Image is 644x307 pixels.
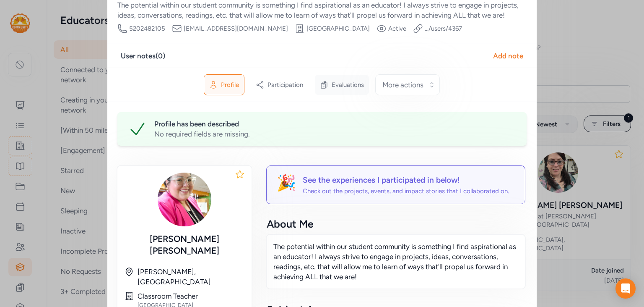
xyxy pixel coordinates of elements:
[493,51,523,61] div: Add note
[615,278,636,299] div: Open Intercom Messenger
[303,174,509,186] div: See the experiences I participated in below!
[382,80,423,90] span: More actions
[154,119,517,129] div: Profile has been described
[375,74,440,95] button: More actions
[303,187,509,195] div: Check out the projects, events, and impact stories that I collaborated on.
[184,24,288,33] span: [EMAIL_ADDRESS][DOMAIN_NAME]
[267,217,525,231] div: About Me
[221,81,239,89] span: Profile
[129,24,165,33] span: 5202482105
[124,233,245,257] div: [PERSON_NAME] [PERSON_NAME]
[138,291,245,301] div: Classroom Teacher
[388,24,406,33] span: Active
[277,174,296,195] div: 🎉
[158,173,211,226] img: 3VAIHaUnT0ai70nGeBDi
[267,81,303,89] span: Participation
[121,51,165,61] div: User notes ( 0 )
[154,129,517,139] div: No required fields are missing.
[425,24,462,33] a: .../users/4367
[306,24,370,33] span: [GEOGRAPHIC_DATA]
[332,81,364,89] span: Evaluations
[138,267,245,287] div: [PERSON_NAME], [GEOGRAPHIC_DATA]
[273,241,518,282] p: The potential within our student community is something I find aspirational as an educator! I alw...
